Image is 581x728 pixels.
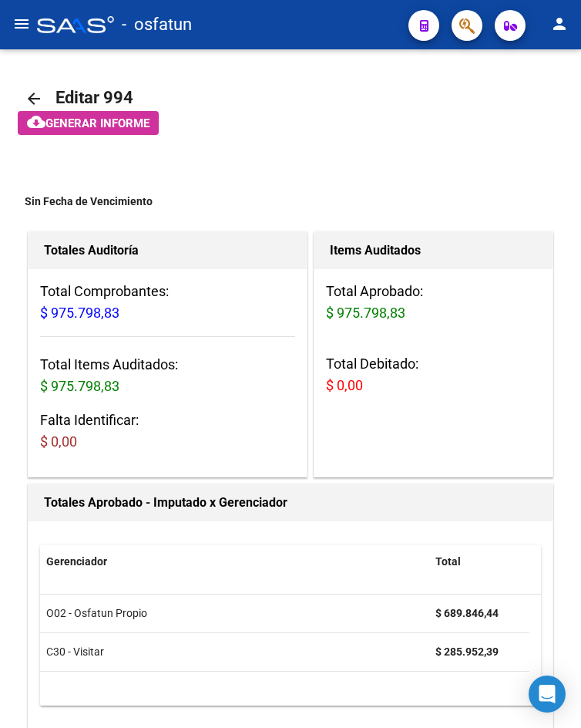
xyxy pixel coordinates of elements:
[46,607,147,619] span: O02 - Osfatun Propio
[40,378,119,394] span: $ 975.798,83
[40,354,295,397] h3: Total Items Auditados:
[40,545,429,578] datatable-header-cell: Gerenciador
[550,15,569,33] mat-icon: person
[40,305,119,321] span: $ 975.798,83
[326,305,405,321] span: $ 975.798,83
[46,555,107,568] span: Gerenciador
[330,238,538,263] h1: Items Auditados
[55,88,133,107] span: Editar 994
[326,353,542,396] h3: Total Debitado:
[435,645,499,658] strong: $ 285.952,39
[529,676,566,713] div: Open Intercom Messenger
[18,111,159,135] button: Generar informe
[435,607,499,619] strong: $ 689.846,44
[25,89,43,108] mat-icon: arrow_back
[40,433,77,450] span: $ 0,00
[46,645,104,658] span: C30 - Visitar
[25,193,556,210] div: Sin Fecha de Vencimiento
[429,545,529,578] datatable-header-cell: Total
[45,116,149,130] span: Generar informe
[326,281,542,324] h3: Total Aprobado:
[40,410,295,453] h3: Falta Identificar:
[326,377,363,393] span: $ 0,00
[44,490,537,515] h1: Totales Aprobado - Imputado x Gerenciador
[12,15,31,33] mat-icon: menu
[435,555,461,568] span: Total
[40,281,295,324] h3: Total Comprobantes:
[122,8,192,42] span: - osfatun
[27,113,45,131] mat-icon: cloud_download
[44,238,291,263] h1: Totales Auditoría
